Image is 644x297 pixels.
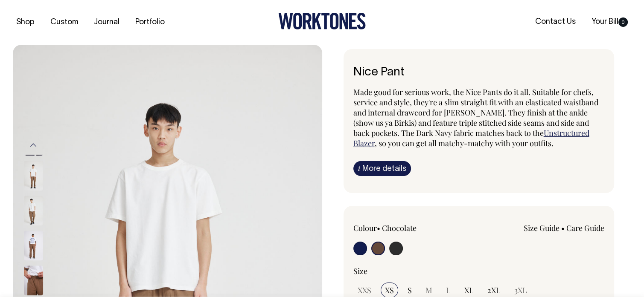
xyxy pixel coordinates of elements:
[385,285,394,295] span: XS
[90,15,123,29] a: Journal
[487,285,501,295] span: 2XL
[375,138,554,148] span: , so you can get all matchy-matchy with your outfits.
[464,285,474,295] span: XL
[524,223,559,233] a: Size Guide
[132,15,168,29] a: Portfolio
[353,87,598,138] span: Made good for serious work, the Nice Pants do it all. Suitable for chefs, service and style, they...
[27,136,40,155] button: Previous
[358,285,371,295] span: XXS
[532,15,579,29] a: Contact Us
[24,265,43,295] img: chocolate
[425,285,432,295] span: M
[24,231,43,260] img: chocolate
[24,196,43,225] img: chocolate
[353,266,605,276] div: Size
[377,223,380,233] span: •
[382,223,417,233] label: Chocolate
[561,223,565,233] span: •
[358,164,360,173] span: i
[618,17,628,27] span: 0
[588,15,631,29] a: Your Bill0
[514,285,527,295] span: 3XL
[353,128,589,148] a: Unstructured Blazer
[566,223,604,233] a: Care Guide
[353,66,605,79] h6: Nice Pant
[408,285,412,295] span: S
[24,161,43,190] img: chocolate
[353,223,454,233] div: Colour
[13,15,38,29] a: Shop
[353,161,411,176] a: iMore details
[446,285,451,295] span: L
[47,15,82,29] a: Custom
